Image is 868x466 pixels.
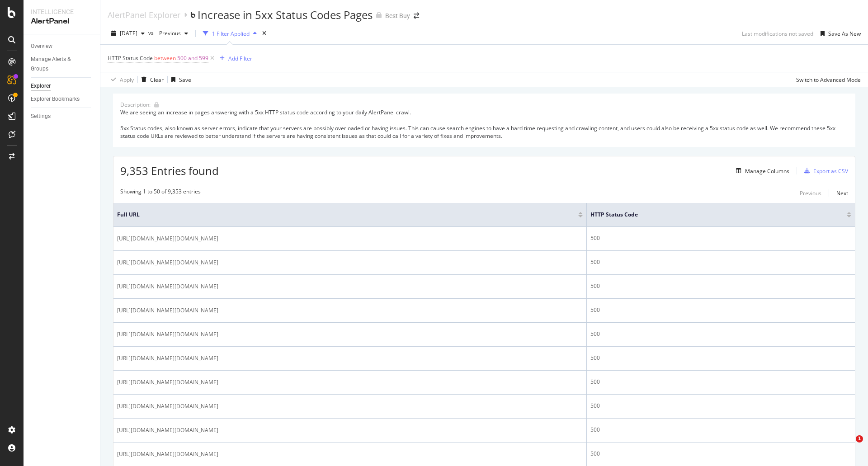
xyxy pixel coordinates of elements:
[745,167,789,175] div: Manage Columns
[590,258,851,266] div: 500
[590,354,851,362] div: 500
[31,55,85,74] div: Manage Alerts & Groups
[793,72,861,87] button: Switch to Advanced Mode
[138,72,164,87] button: Clear
[813,167,848,175] div: Export as CSV
[817,26,861,41] button: Save As New
[156,29,181,37] span: Previous
[156,26,192,41] button: Previous
[590,450,851,458] div: 500
[108,54,153,62] span: HTTP Status Code
[31,81,51,91] div: Explorer
[31,112,51,121] div: Settings
[199,26,260,41] button: 1 Filter Applied
[590,330,851,338] div: 500
[732,165,789,176] button: Manage Columns
[117,330,218,339] span: [URL][DOMAIN_NAME][DOMAIN_NAME]
[117,450,218,459] span: [URL][DOMAIN_NAME][DOMAIN_NAME]
[590,426,851,434] div: 500
[212,30,250,38] div: 1 Filter Applied
[120,101,151,108] div: Description:
[796,76,861,84] div: Switch to Advanced Mode
[120,108,848,140] div: We are seeing an increase in pages answering with a 5xx HTTP status code according to your daily ...
[168,72,191,87] button: Save
[117,378,218,387] span: [URL][DOMAIN_NAME][DOMAIN_NAME]
[590,234,851,242] div: 500
[117,258,218,267] span: [URL][DOMAIN_NAME][DOMAIN_NAME]
[117,211,565,219] span: Full URL
[836,188,848,198] button: Next
[148,29,156,37] span: vs
[414,13,419,19] div: arrow-right-arrow-left
[117,234,218,243] span: [URL][DOMAIN_NAME][DOMAIN_NAME]
[31,7,93,16] div: Intelligence
[117,354,218,363] span: [URL][DOMAIN_NAME][DOMAIN_NAME]
[108,26,148,41] button: [DATE]
[120,29,137,37] span: 2025 Sep. 24th
[800,189,821,197] div: Previous
[742,30,813,38] div: Last modifications not saved
[120,163,219,178] span: 9,353 Entries found
[117,306,218,315] span: [URL][DOMAIN_NAME][DOMAIN_NAME]
[198,7,373,23] div: Increase in 5xx Status Codes Pages
[31,16,93,27] div: AlertPanel
[836,189,848,197] div: Next
[828,30,861,38] div: Save As New
[31,94,80,104] div: Explorer Bookmarks
[31,42,52,51] div: Overview
[590,211,833,219] span: HTTP Status Code
[31,42,94,51] a: Overview
[856,435,863,442] span: 1
[260,29,268,38] div: times
[590,378,851,386] div: 500
[590,282,851,290] div: 500
[31,81,94,91] a: Explorer
[154,54,176,62] span: between
[216,53,252,64] button: Add Filter
[801,164,848,178] button: Export as CSV
[31,112,94,121] a: Settings
[108,10,180,20] a: AlertPanel Explorer
[228,55,252,62] div: Add Filter
[120,188,201,198] div: Showing 1 to 50 of 9,353 entries
[177,52,208,65] span: 500 and 599
[590,306,851,314] div: 500
[150,76,164,84] div: Clear
[590,402,851,410] div: 500
[385,11,410,20] div: Best Buy
[179,76,191,84] div: Save
[800,188,821,198] button: Previous
[31,94,94,104] a: Explorer Bookmarks
[117,282,218,291] span: [URL][DOMAIN_NAME][DOMAIN_NAME]
[120,76,134,84] div: Apply
[117,426,218,435] span: [URL][DOMAIN_NAME][DOMAIN_NAME]
[108,72,134,87] button: Apply
[837,435,859,457] iframe: Intercom live chat
[31,55,94,74] a: Manage Alerts & Groups
[117,402,218,411] span: [URL][DOMAIN_NAME][DOMAIN_NAME]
